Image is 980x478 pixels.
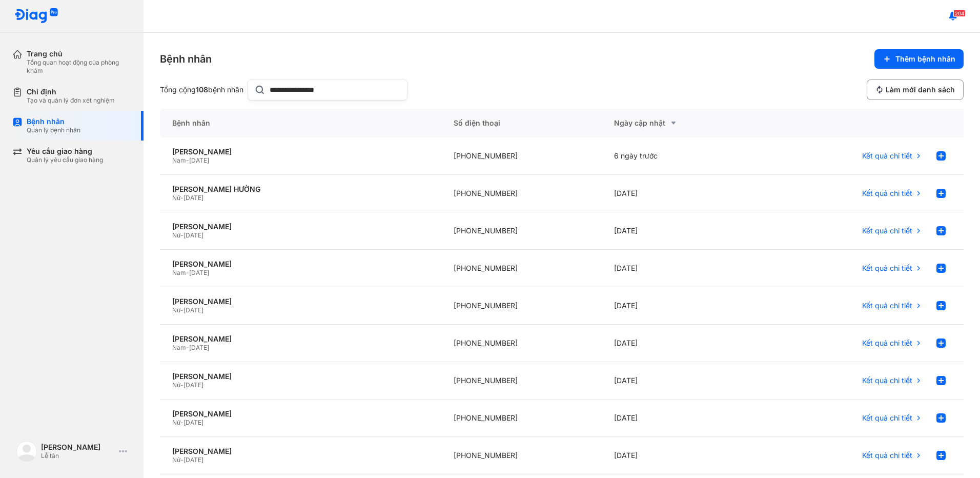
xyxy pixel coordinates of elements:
[189,344,209,351] span: [DATE]
[183,381,203,389] span: [DATE]
[862,301,912,310] span: Kết quả chi tiết
[27,147,103,156] div: Yêu cầu giao hàng
[172,185,429,194] div: [PERSON_NAME] HƯỜNG
[862,338,912,348] span: Kết quả chi tiết
[862,189,912,198] span: Kết quả chi tiết
[160,109,441,137] div: Bệnh nhân
[172,456,180,464] span: Nữ
[172,372,429,381] div: [PERSON_NAME]
[189,269,209,276] span: [DATE]
[186,156,189,164] span: -
[886,85,955,94] span: Làm mới danh sách
[27,58,131,75] div: Tổng quan hoạt động của phòng khám
[862,226,912,235] span: Kết quả chi tiết
[602,212,763,250] div: [DATE]
[27,126,80,134] div: Quản lý bệnh nhân
[602,400,763,437] div: [DATE]
[441,362,602,400] div: [PHONE_NUMBER]
[27,49,131,58] div: Trang chủ
[441,137,602,175] div: [PHONE_NUMBER]
[874,49,964,69] button: Thêm bệnh nhân
[602,250,763,287] div: [DATE]
[14,8,58,24] img: logo
[602,325,763,362] div: [DATE]
[186,269,189,276] span: -
[172,419,180,426] span: Nữ
[172,269,186,276] span: Nam
[614,117,750,129] div: Ngày cập nhật
[441,437,602,474] div: [PHONE_NUMBER]
[441,109,602,137] div: Số điện thoại
[602,437,763,474] div: [DATE]
[27,87,115,96] div: Chỉ định
[441,250,602,287] div: [PHONE_NUMBER]
[41,452,115,460] div: Lễ tân
[862,151,912,161] span: Kết quả chi tiết
[602,362,763,400] div: [DATE]
[172,260,429,269] div: [PERSON_NAME]
[172,147,429,156] div: [PERSON_NAME]
[862,264,912,273] span: Kết quả chi tiết
[180,194,183,202] span: -
[602,175,763,212] div: [DATE]
[180,306,183,314] span: -
[196,85,208,94] span: 108
[172,334,429,344] div: [PERSON_NAME]
[953,10,966,17] span: 204
[172,381,180,389] span: Nữ
[180,456,183,464] span: -
[441,325,602,362] div: [PHONE_NUMBER]
[172,297,429,306] div: [PERSON_NAME]
[41,443,115,452] div: [PERSON_NAME]
[172,447,429,456] div: [PERSON_NAME]
[27,117,80,126] div: Bệnh nhân
[183,306,203,314] span: [DATE]
[895,54,955,64] span: Thêm bệnh nhân
[183,456,203,464] span: [DATE]
[180,381,183,389] span: -
[183,419,203,426] span: [DATE]
[867,79,964,100] button: Làm mới danh sách
[172,409,429,419] div: [PERSON_NAME]
[189,156,209,164] span: [DATE]
[862,376,912,385] span: Kết quả chi tiết
[180,419,183,426] span: -
[27,96,115,105] div: Tạo và quản lý đơn xét nghiệm
[183,194,203,202] span: [DATE]
[602,137,763,175] div: 6 ngày trước
[186,344,189,351] span: -
[172,231,180,239] span: Nữ
[602,287,763,325] div: [DATE]
[172,194,180,202] span: Nữ
[862,451,912,460] span: Kết quả chi tiết
[172,156,186,164] span: Nam
[16,441,37,462] img: logo
[160,52,212,66] div: Bệnh nhân
[862,413,912,423] span: Kết quả chi tiết
[172,306,180,314] span: Nữ
[441,287,602,325] div: [PHONE_NUMBER]
[172,344,186,351] span: Nam
[183,231,203,239] span: [DATE]
[441,175,602,212] div: [PHONE_NUMBER]
[172,222,429,231] div: [PERSON_NAME]
[441,212,602,250] div: [PHONE_NUMBER]
[160,85,243,94] div: Tổng cộng bệnh nhân
[27,156,103,164] div: Quản lý yêu cầu giao hàng
[180,231,183,239] span: -
[441,400,602,437] div: [PHONE_NUMBER]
